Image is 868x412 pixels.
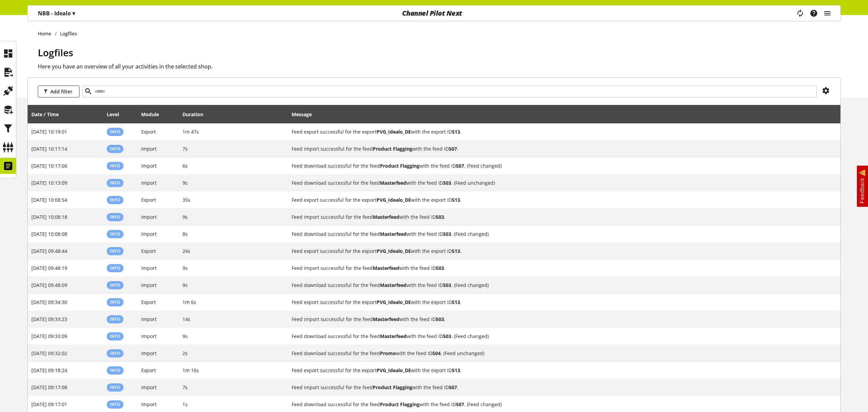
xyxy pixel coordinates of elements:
[141,299,156,305] span: Export
[31,197,67,203] span: [DATE] 10:08:54
[292,247,824,255] h2: Feed export successful for the export PVG_Idealo_DE with the export ID 513.
[443,333,451,339] b: 503
[141,111,166,118] div: Module
[292,299,824,306] h2: Feed export successful for the export PVG_Idealo_DE with the export ID 513.
[31,163,67,169] span: [DATE] 10:17:06
[141,128,156,135] span: Export
[72,10,75,17] span: ▾
[182,384,188,391] span: 7s
[110,197,120,203] span: Info
[110,282,120,288] span: Info
[380,333,407,339] b: Masterfeed
[141,333,157,339] span: Import
[110,265,120,271] span: Info
[377,367,411,373] b: PVG_Idealo_DE
[182,214,188,220] span: 9s
[182,350,188,356] span: 2s
[452,299,460,305] b: 513
[182,163,188,169] span: 6s
[373,384,412,391] b: Product Flagging
[373,146,412,152] b: Product Flagging
[292,213,824,220] h2: Feed import successful for the feed Masterfeed with the feed ID 503.
[182,282,188,288] span: 9s
[31,282,67,288] span: [DATE] 09:48:09
[110,180,120,186] span: Info
[292,350,824,357] h2: Feed download successful for the feed Promo with the feed ID 504. (Feed unchanged)
[380,350,396,356] b: Promo
[377,197,411,203] b: PVG_Idealo_DE
[182,401,188,408] span: 1s
[182,111,210,118] div: Duration
[443,180,451,186] b: 503
[182,333,188,339] span: 9s
[182,180,188,186] span: 9s
[380,282,407,288] b: Masterfeed
[449,146,457,152] b: 507
[141,282,157,288] span: Import
[182,265,188,271] span: 9s
[452,367,460,373] b: 513
[452,128,460,135] b: 513
[456,163,464,169] b: 507
[141,146,157,152] span: Import
[380,231,407,237] b: Masterfeed
[110,129,120,135] span: Info
[443,282,451,288] b: 503
[141,180,157,186] span: Import
[31,401,67,408] span: [DATE] 09:17:01
[110,214,120,220] span: Info
[110,333,120,339] span: Info
[31,248,67,254] span: [DATE] 09:48:44
[31,299,67,305] span: [DATE] 09:34:30
[373,265,399,271] b: Masterfeed
[292,145,824,152] h2: Feed import successful for the feed Product Flagging with the feed ID 507.
[436,214,444,220] b: 503
[292,196,824,203] h2: Feed export successful for the export PVG_Idealo_DE with the export ID 513.
[110,384,120,390] span: Info
[292,107,837,121] div: Message
[38,9,75,17] p: NBB - Idealo
[452,248,460,254] b: 513
[31,180,67,186] span: [DATE] 10:13:09
[31,316,67,322] span: [DATE] 09:33:23
[436,316,444,322] b: 503
[449,384,457,391] b: 507
[380,401,420,408] b: Product Flagging
[141,163,157,169] span: Import
[182,299,196,305] span: 1m 6s
[141,384,157,391] span: Import
[456,401,464,408] b: 507
[50,88,72,95] span: Add filter
[292,367,824,374] h2: Feed export successful for the export PVG_Idealo_DE with the export ID 513.
[373,214,399,220] b: Masterfeed
[141,214,157,220] span: Import
[377,128,411,135] b: PVG_Idealo_DE
[141,197,156,203] span: Export
[292,316,824,323] h2: Feed import successful for the feed Masterfeed with the feed ID 503.
[182,197,190,203] span: 35s
[182,146,188,152] span: 7s
[38,30,55,37] a: Home
[182,128,199,135] span: 1m 47s
[31,350,67,356] span: [DATE] 09:32:02
[110,248,120,254] span: Info
[292,401,824,408] h2: Feed download successful for the feed Product Flagging with the feed ID 507. (Feed changed)
[110,231,120,237] span: Info
[141,248,156,254] span: Export
[182,231,188,237] span: 8s
[443,231,451,237] b: 503
[856,165,868,208] a: Feedback ⚠️
[31,384,67,391] span: [DATE] 09:17:08
[110,401,120,407] span: Info
[31,367,67,373] span: [DATE] 09:18:24
[31,111,65,118] div: Date / Time
[141,350,157,356] span: Import
[110,299,120,305] span: Info
[292,179,824,186] h2: Feed download successful for the feed Masterfeed with the feed ID 503. (Feed unchanged)
[38,86,79,97] button: Add filter
[292,264,824,272] h2: Feed import successful for the feed Masterfeed with the feed ID 503.
[110,367,120,373] span: Info
[182,316,190,322] span: 14s
[436,265,444,271] b: 503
